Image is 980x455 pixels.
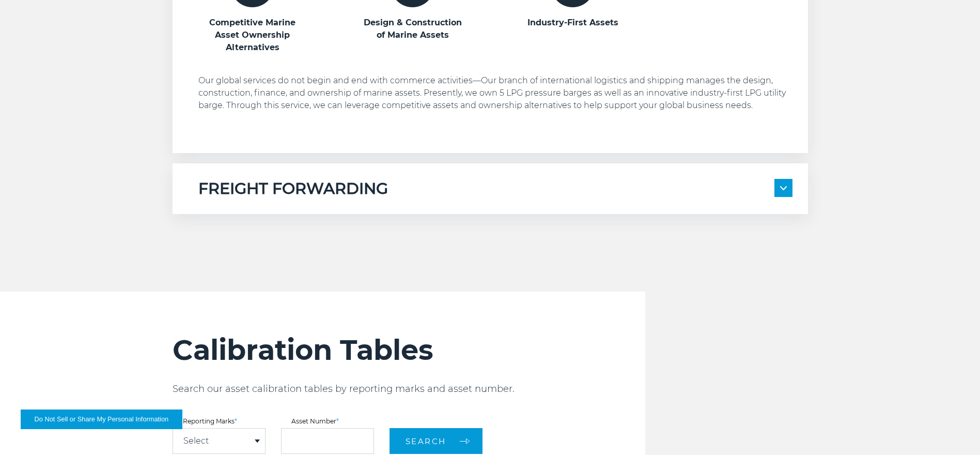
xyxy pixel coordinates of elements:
[173,383,645,395] p: Search our asset calibration tables by reporting marks and asset number.
[183,437,209,445] a: Select
[21,410,182,429] button: Do Not Sell or Share My Personal Information
[198,179,388,199] h5: FREIGHT FORWARDING
[281,418,374,424] label: Asset Number
[198,74,792,112] p: Our global services do not begin and end with commerce activities—Our branch of international log...
[359,17,467,41] h3: Design & Construction of Marine Assets
[519,17,627,29] h3: Industry-First Assets
[390,428,483,454] button: Search arrow arrow
[173,418,266,424] label: Reporting Marks
[780,186,787,190] img: arrow
[406,436,446,446] span: Search
[198,17,307,54] h3: Competitive Marine Asset Ownership Alternatives
[173,333,645,367] h2: Calibration Tables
